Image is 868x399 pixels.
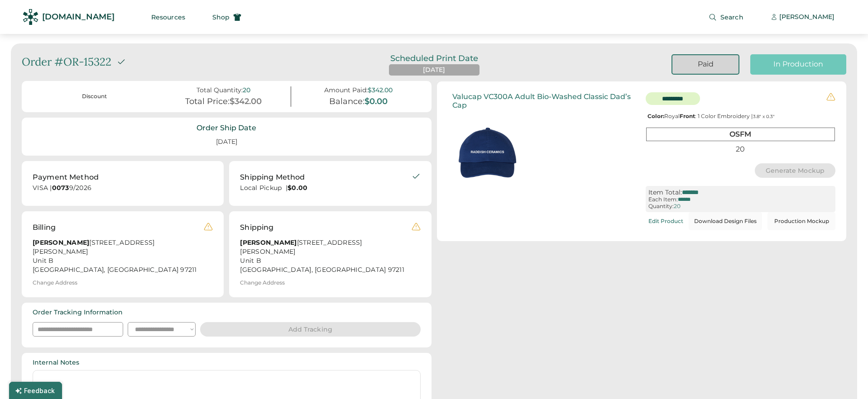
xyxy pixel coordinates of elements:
[720,14,743,20] span: Search
[753,114,775,119] font: 3.8" x 0.3"
[197,123,256,133] div: Order Ship Date
[240,280,285,286] div: Change Address
[212,14,230,20] span: Shop
[448,113,527,192] img: generate-image
[33,238,89,247] strong: [PERSON_NAME]
[683,59,728,69] div: Paid
[201,8,252,26] button: Shop
[767,212,835,230] button: Production Mockup
[52,184,69,192] strong: 0073
[674,203,681,209] div: 20
[329,97,364,107] div: Balance:
[197,86,243,94] div: Total Quantity:
[240,222,273,233] div: Shipping
[33,308,123,317] div: Order Tracking Information
[779,13,834,22] div: [PERSON_NAME]
[680,113,695,119] strong: Front
[22,54,111,70] div: Order #OR-15322
[527,113,606,192] img: yH5BAEAAAAALAAAAAABAAEAAAIBRAA7
[698,8,754,26] button: Search
[240,238,411,275] div: [STREET_ADDRESS][PERSON_NAME] Unit B [GEOGRAPHIC_DATA], [GEOGRAPHIC_DATA] 97211
[646,113,835,119] div: Royal : 1 Color Embroidery |
[33,172,99,183] div: Payment Method
[243,86,250,94] div: 20
[648,218,683,224] div: Edit Product
[38,93,151,100] div: Discount
[378,54,491,62] div: Scheduled Print Date
[364,97,388,107] div: $0.00
[42,11,115,23] div: [DOMAIN_NAME]
[368,86,393,94] div: $342.00
[230,97,262,107] div: $342.00
[689,212,762,230] button: Download Design Files
[200,322,421,337] button: Add Tracking
[240,172,305,183] div: Shipping Method
[205,134,248,150] div: [DATE]
[647,113,664,119] strong: Color:
[140,8,196,26] button: Resources
[646,128,835,141] div: OSFM
[240,184,411,193] div: Local Pickup |
[648,196,678,203] div: Each Item:
[646,143,835,155] div: 20
[240,238,297,247] strong: [PERSON_NAME]
[324,86,368,94] div: Amount Paid:
[33,358,79,367] div: Internal Notes
[452,92,638,109] div: Valucap VC300A Adult Bio-Washed Classic Dad’s Cap
[288,184,307,192] strong: $0.00
[648,189,682,196] div: Item Total:
[33,222,56,233] div: Billing
[761,59,835,69] div: In Production
[33,238,204,275] div: [STREET_ADDRESS][PERSON_NAME] Unit B [GEOGRAPHIC_DATA], [GEOGRAPHIC_DATA] 97211
[648,203,674,209] div: Quantity:
[33,280,77,286] div: Change Address
[185,97,230,107] div: Total Price:
[33,184,213,195] div: VISA | 9/2026
[755,163,836,178] button: Generate Mockup
[423,66,445,75] div: [DATE]
[23,9,38,25] img: Rendered Logo - Screens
